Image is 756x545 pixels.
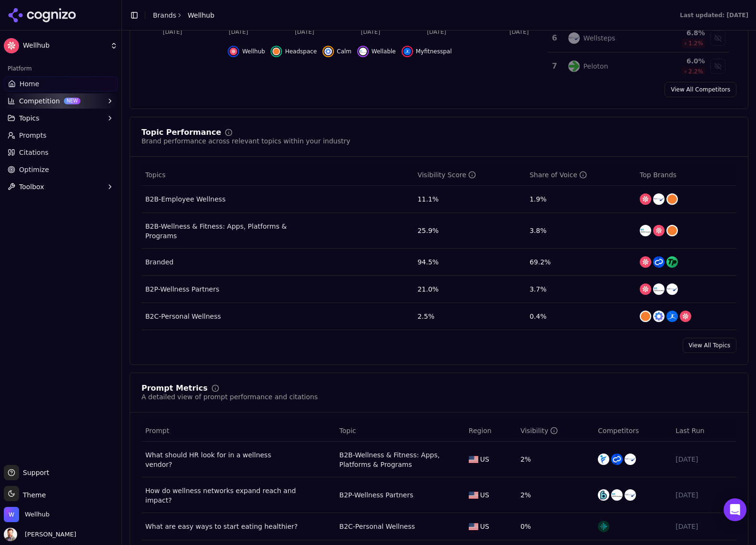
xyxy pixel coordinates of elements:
[272,48,280,55] img: headspace
[337,48,352,55] span: Calm
[357,46,396,57] button: Hide wellable data
[145,194,225,204] a: B2B-Employee Wellness
[141,129,221,136] div: Topic Performance
[480,454,489,464] span: US
[145,284,219,294] a: B2P-Wellness Partners
[141,420,335,442] th: Prompt
[19,113,40,123] span: Topics
[417,312,522,321] div: 2.5%
[640,283,651,295] img: wellhub
[19,491,46,499] span: Theme
[666,311,678,322] img: myfitnesspal
[4,76,118,91] a: Home
[19,131,47,140] span: Prompts
[271,46,317,57] button: Hide headspace data
[520,454,590,464] div: 2%
[323,46,352,57] button: Hide calm data
[598,454,609,465] img: incentfit
[658,56,705,66] div: 6.0 %
[335,420,465,442] th: Topic
[653,225,665,236] img: wellhub
[530,226,632,235] div: 3.8%
[4,507,50,522] button: Open organization switcher
[4,111,118,126] button: Topics
[19,148,49,157] span: Citations
[520,490,590,500] div: 2%
[427,29,446,35] tspan: [DATE]
[20,79,39,89] span: Home
[145,486,298,505] a: How do wellness networks expand reach and impact?
[568,32,580,44] img: wellsteps
[653,283,665,295] img: wellable
[469,426,492,435] span: Region
[480,522,489,531] span: US
[19,96,60,106] span: Competition
[680,311,691,322] img: wellhub
[339,450,461,469] div: B2B-Wellness & Fitness: Apps, Platforms & Programs
[242,48,265,55] span: Wellhub
[665,82,736,97] a: View All Competitors
[465,420,517,442] th: Region
[640,170,676,180] span: Top Brands
[547,52,729,81] tr: 7pelotonPeloton6.0%2.2%Show peloton data
[547,24,729,52] tr: 6wellstepsWellsteps6.8%1.2%Show wellsteps data
[680,11,748,19] div: Last updated: [DATE]
[229,29,248,35] tspan: [DATE]
[640,311,651,322] img: headspace
[653,256,665,268] img: classpass
[710,59,726,74] button: Show peloton data
[4,128,118,143] a: Prompts
[469,523,478,530] img: US flag
[228,46,265,57] button: Hide wellhub data
[688,68,703,75] span: 2.2 %
[403,48,411,55] img: myfitnesspal
[413,164,525,186] th: visibilityScore
[584,61,608,71] div: Peloton
[469,456,478,463] img: US flag
[4,179,118,194] button: Toolbox
[666,256,678,268] img: totalpass
[141,136,350,146] div: Brand performance across relevant topics within your industry
[4,162,118,177] a: Optimize
[640,256,651,268] img: wellhub
[520,426,558,435] div: Visibility
[480,490,489,500] span: US
[530,194,632,204] div: 1.9%
[551,61,559,72] div: 7
[153,10,214,20] nav: breadcrumb
[598,521,609,532] img: fitbit
[188,10,214,20] span: Wellhub
[339,522,415,531] a: B2C-Personal Wellness
[520,522,590,531] div: 0%
[530,312,632,321] div: 0.4%
[636,164,736,186] th: Top Brands
[530,284,632,294] div: 3.7%
[145,450,298,469] a: What should HR look for in a wellness vendor?
[640,225,651,236] img: wellable
[361,29,381,35] tspan: [DATE]
[598,489,609,501] img: burnalong
[675,490,733,500] div: [DATE]
[710,30,726,46] button: Show wellsteps data
[145,312,221,321] div: B2C-Personal Wellness
[145,222,298,241] a: B2B-Wellness & Fitness: Apps, Platforms & Programs
[551,32,559,44] div: 6
[625,489,636,501] img: wellsteps
[295,29,314,35] tspan: [DATE]
[163,29,182,35] tspan: [DATE]
[230,48,237,55] img: wellhub
[19,182,44,192] span: Toolbox
[416,48,452,55] span: Myfitnesspal
[339,426,356,435] span: Topic
[683,338,736,353] a: View All Topics
[64,98,81,104] span: NEW
[640,193,651,205] img: wellhub
[417,194,522,204] div: 11.1%
[625,454,636,465] img: wellsteps
[417,170,475,180] div: Visibility Score
[372,48,396,55] span: Wellable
